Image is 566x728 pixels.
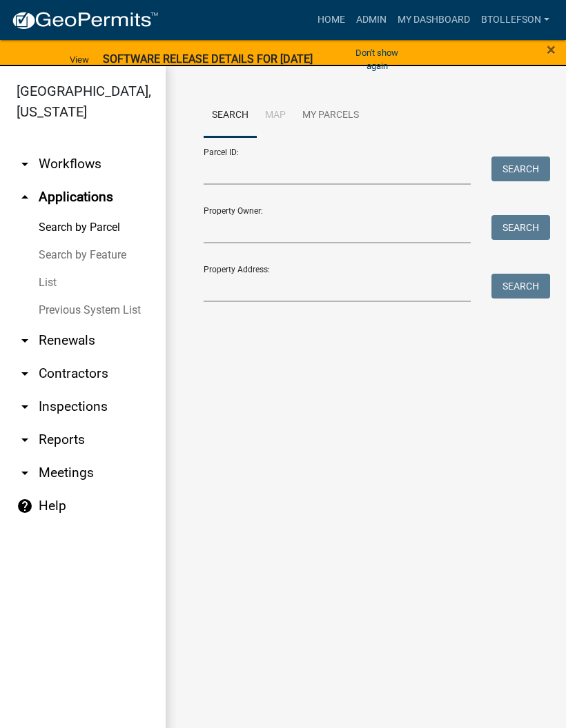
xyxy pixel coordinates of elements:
i: arrow_drop_down [17,398,33,415]
i: help [17,498,33,514]
button: Search [491,156,550,181]
i: arrow_drop_down [17,156,33,172]
i: arrow_drop_down [17,332,33,349]
i: arrow_drop_down [17,465,33,481]
a: View [64,48,95,71]
a: My Dashboard [392,7,476,33]
button: Close [547,41,556,58]
a: Admin [351,7,392,33]
span: × [547,40,556,59]
button: Don't show again [340,41,414,77]
i: arrow_drop_down [17,365,33,382]
a: My Parcels [294,94,367,138]
strong: SOFTWARE RELEASE DETAILS FOR [DATE] [103,52,313,65]
button: Search [491,274,550,299]
i: arrow_drop_down [17,432,33,448]
a: Search [204,94,257,138]
i: arrow_drop_up [17,189,33,205]
a: btollefson [476,7,555,33]
a: Home [312,7,351,33]
button: Search [491,215,550,240]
